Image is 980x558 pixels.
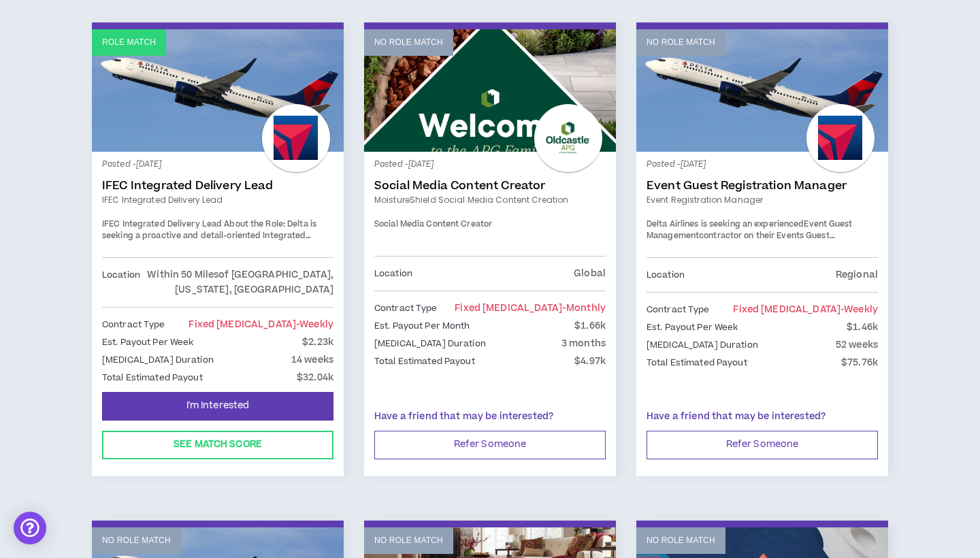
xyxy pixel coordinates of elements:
[647,218,804,230] span: Delta Airlines is seeking an experienced
[189,318,333,331] span: Fixed [MEDICAL_DATA]
[847,320,878,335] p: $1.46k
[561,336,606,351] p: 3 months
[574,318,606,333] p: $1.66k
[102,267,140,297] p: Location
[840,303,878,316] span: - weekly
[102,370,203,385] p: Total Estimated Payout
[647,320,738,335] p: Est. Payout Per Week
[647,534,715,547] p: No Role Match
[302,335,333,350] p: $2.23k
[647,338,758,352] p: [MEDICAL_DATA] Duration
[841,355,878,370] p: $75.76k
[733,303,878,316] span: Fixed [MEDICAL_DATA]
[374,336,486,351] p: [MEDICAL_DATA] Duration
[574,354,606,369] p: $4.97k
[455,301,606,315] span: Fixed [MEDICAL_DATA]
[574,266,606,281] p: Global
[224,218,285,230] strong: About the Role:
[562,301,606,315] span: - monthly
[102,194,333,206] a: IFEC Integrated Delivery Lead
[186,399,250,412] span: I'm Interested
[647,410,878,424] p: Have a friend that may be interested?
[102,534,171,547] p: No Role Match
[291,352,333,367] p: 14 weeks
[374,410,606,424] p: Have a friend that may be interested?
[140,267,333,297] p: Within 50 Miles of [GEOGRAPHIC_DATA], [US_STATE], [GEOGRAPHIC_DATA]
[102,218,222,230] strong: IFEC Integrated Delivery Lead
[102,36,156,49] p: Role Match
[102,431,333,459] button: See Match Score
[647,267,685,282] p: Location
[636,29,888,152] a: No Role Match
[92,29,344,152] a: Role Match
[374,159,606,171] p: Posted - [DATE]
[647,194,878,206] a: Event Registration Manager
[374,301,438,316] p: Contract Type
[647,159,878,171] p: Posted - [DATE]
[374,218,492,230] span: Social Media Content Creator
[647,36,715,49] p: No Role Match
[374,194,606,206] a: MoistureShield Social Media Content Creation
[836,267,878,282] p: Regional
[836,338,878,352] p: 52 weeks
[374,266,412,281] p: Location
[374,534,443,547] p: No Role Match
[14,512,46,544] div: Open Intercom Messenger
[647,431,878,459] button: Refer Someone
[102,392,333,421] button: I'm Interested
[647,218,853,242] strong: Event Guest Management
[364,29,616,152] a: No Role Match
[374,354,475,369] p: Total Estimated Payout
[296,318,333,331] span: - weekly
[102,159,333,171] p: Posted - [DATE]
[647,230,867,289] span: contractor on their Events Guest Management team. This a 40hrs/week position with 2-3 days in the...
[102,335,193,350] p: Est. Payout Per Week
[374,36,443,49] p: No Role Match
[374,431,606,459] button: Refer Someone
[102,317,165,332] p: Contract Type
[647,302,710,317] p: Contract Type
[102,179,333,193] a: IFEC Integrated Delivery Lead
[102,352,214,367] p: [MEDICAL_DATA] Duration
[374,318,470,333] p: Est. Payout Per Month
[647,179,878,193] a: Event Guest Registration Manager
[374,179,606,193] a: Social Media Content Creator
[297,370,333,385] p: $32.04k
[647,355,747,370] p: Total Estimated Payout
